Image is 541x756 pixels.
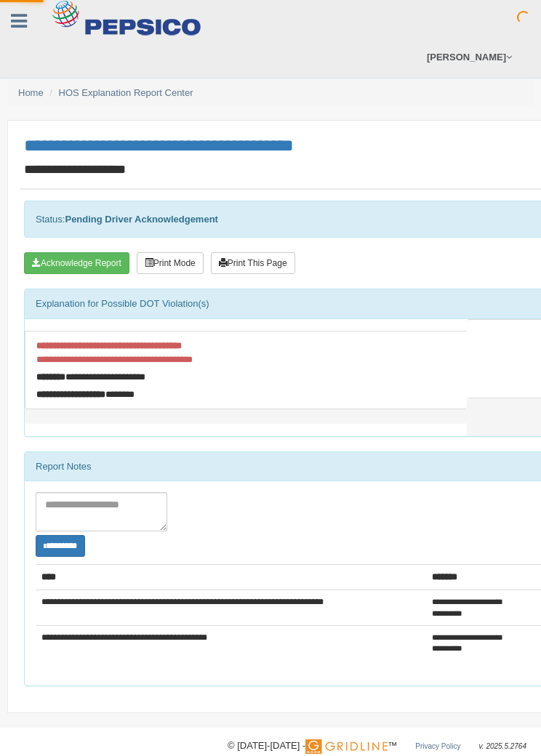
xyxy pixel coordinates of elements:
img: Gridline [305,739,388,754]
span: v. 2025.5.2764 [479,742,526,750]
button: Change Filter Options [36,535,85,557]
a: HOS Explanation Report Center [59,87,193,98]
button: Print This Page [211,252,295,274]
a: Privacy Policy [415,742,460,750]
button: Print Mode [137,252,204,274]
a: Home [18,87,44,98]
button: Acknowledge Receipt [24,252,129,274]
a: [PERSON_NAME] [420,36,519,78]
div: © [DATE]-[DATE] - ™ [228,739,526,754]
strong: Pending Driver Acknowledgement [65,214,217,225]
